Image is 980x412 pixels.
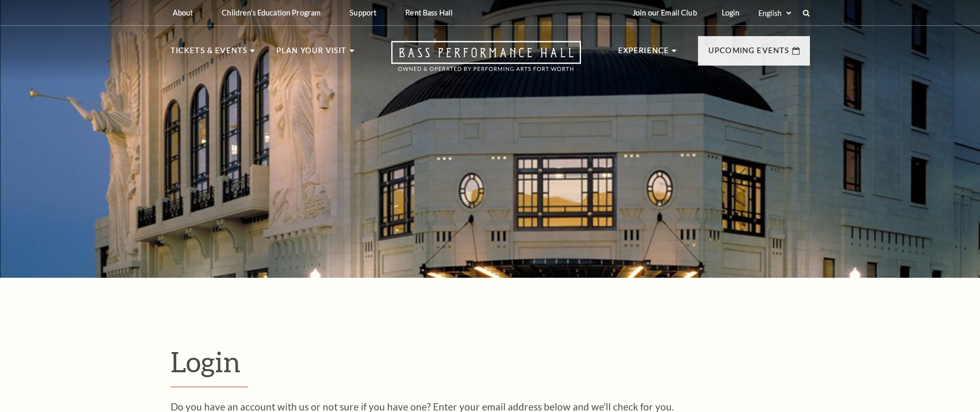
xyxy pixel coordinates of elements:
p: Do you have an account with us or not sure if you have one? Enter your email address below and we... [171,402,810,411]
p: Plan Your Visit [276,44,347,63]
p: Rent Bass Hall [405,8,453,17]
span: Login [171,345,241,378]
select: Select: [756,8,793,18]
p: Support [350,8,376,17]
p: Experience [618,44,670,63]
p: Upcoming Events [708,44,790,63]
p: Children's Education Program [222,8,321,17]
p: Tickets & Events [171,44,248,63]
p: About [173,8,193,17]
